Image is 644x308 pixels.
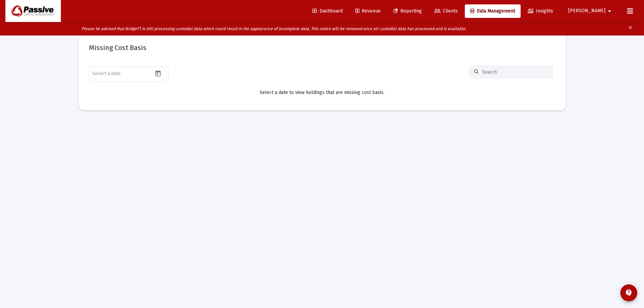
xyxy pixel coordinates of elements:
[470,8,515,14] span: Data Management
[482,69,548,75] input: Search
[568,8,605,14] span: [PERSON_NAME]
[153,68,163,78] button: Open calendar
[92,71,153,76] input: Select a date
[605,4,614,18] mat-icon: arrow_drop_down
[355,8,381,14] span: Revenue
[429,4,463,18] a: Clients
[528,8,553,14] span: Insights
[89,89,555,96] p: Select a date to view holdings that are missing cost basis.
[560,4,622,18] button: [PERSON_NAME]
[89,42,146,53] h2: Missing Cost Basis
[434,8,458,14] span: Clients
[625,289,633,297] mat-icon: contact_support
[307,4,348,18] a: Dashboard
[312,8,343,14] span: Dashboard
[628,24,633,34] mat-icon: clear
[393,8,422,14] span: Reporting
[388,4,427,18] a: Reporting
[81,26,466,31] i: Please be advised that BridgeFT is still processing custodial data which could result in the appe...
[465,4,521,18] a: Data Management
[10,4,56,18] img: Dashboard
[522,4,558,18] a: Insights
[350,4,386,18] a: Revenue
